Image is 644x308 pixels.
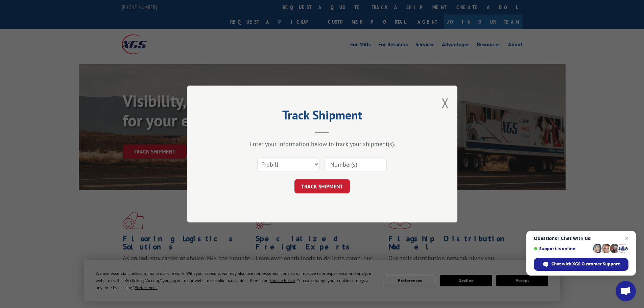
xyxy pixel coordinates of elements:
[551,261,620,267] span: Chat with XGS Customer Support
[623,234,631,242] span: Close chat
[534,246,591,251] span: Support is online
[221,110,424,123] h2: Track Shipment
[221,140,424,148] div: Enter your information below to track your shipment(s).
[534,258,628,271] div: Chat with XGS Customer Support
[325,157,387,171] input: Number(s)
[442,94,449,112] button: Close modal
[534,236,628,241] span: Questions? Chat with us!
[616,281,636,301] div: Open chat
[294,179,350,193] button: TRACK SHIPMENT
